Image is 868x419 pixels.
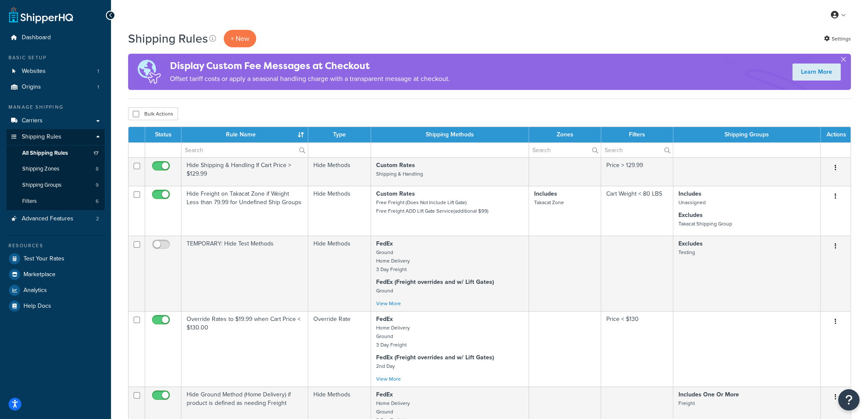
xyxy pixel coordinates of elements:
span: Shipping Groups [22,182,61,189]
th: Status [145,127,181,142]
span: Test Your Rates [23,255,64,263]
span: 9 [96,182,99,189]
div: Basic Setup [6,54,105,61]
td: Override Rate [308,311,371,387]
td: Price > 129.99 [601,157,673,186]
small: Takacat Shipping Group [678,220,732,228]
a: View More [376,375,401,383]
a: Settings [824,33,851,45]
span: 1 [97,68,99,75]
th: Rule Name : activate to sort column ascending [181,127,308,142]
td: TEMPORARY: Hide Test Methods [181,236,308,311]
input: Search [601,143,673,157]
span: 1 [97,84,99,91]
a: Test Your Rates [6,251,105,266]
span: Origins [22,84,41,91]
span: 6 [96,198,99,205]
td: Hide Freight on Takacat Zone if Weight Less than 79.99 for Undefined Ship Groups [181,186,308,236]
span: 17 [94,150,99,157]
span: Dashboard [22,34,51,41]
span: 2 [96,215,99,223]
a: Dashboard [6,30,105,46]
input: Search [529,143,601,157]
th: Type [308,127,371,142]
span: Shipping Rules [22,133,61,141]
a: Origins 1 [6,79,105,95]
li: Websites [6,64,105,79]
a: Advanced Features 2 [6,211,105,227]
th: Shipping Methods [371,127,529,142]
span: 8 [96,165,99,173]
small: Home Delivery Ground 3 Day Freight [376,324,410,349]
a: Shipping Groups 9 [6,177,105,193]
strong: Excludes [678,211,703,220]
span: Marketplace [23,271,56,278]
strong: FedEx (Freight overrides and w/ Lift Gates) [376,277,494,286]
strong: FedEx [376,315,393,324]
td: Cart Weight < 80 LBS [601,186,673,236]
strong: Includes One Or More [678,390,739,399]
span: Shipping Zones [22,165,59,173]
span: Advanced Features [22,215,73,223]
td: Override Rates to $19.99 when Cart Price < $130.00 [181,311,308,387]
small: Shipping & Handling [376,170,423,178]
strong: Includes [534,189,557,198]
a: Marketplace [6,267,105,282]
th: Filters [601,127,673,142]
p: Offset tariff costs or apply a seasonal handling charge with a transparent message at checkout. [170,73,450,85]
a: View More [376,300,401,307]
span: Websites [22,68,46,75]
button: Bulk Actions [128,107,178,120]
li: Shipping Rules [6,129,105,210]
small: Ground [376,287,393,295]
input: Search [181,143,308,157]
strong: Includes [678,189,701,198]
li: Advanced Features [6,211,105,227]
img: duties-banner-06bc72dcb5fe05cb3f9472aba00be2ae8eb53ab6f0d8bb03d382ba314ac3c341.png [128,54,170,90]
th: Zones [529,127,602,142]
td: Hide Methods [308,236,371,311]
small: Free Freight (Does Not Include Lift Gate) Free Freight ADD Lift Gate Service(additional $99) [376,199,488,215]
small: Unassigned [678,199,706,206]
li: Filters [6,194,105,209]
small: Takacat Zone [534,199,564,206]
td: Price < $130 [601,311,673,387]
span: All Shipping Rules [22,150,68,157]
li: Origins [6,79,105,95]
td: Hide Methods [308,186,371,236]
div: Resources [6,242,105,249]
strong: FedEx [376,239,393,248]
strong: FedEx [376,390,393,399]
a: Shipping Rules [6,129,105,145]
a: Carriers [6,113,105,129]
p: + New [224,30,256,47]
small: Ground Home Delivery 3 Day Freight [376,249,410,273]
a: Shipping Zones 8 [6,161,105,177]
a: Help Docs [6,298,105,314]
th: Shipping Groups [673,127,821,142]
td: Hide Methods [308,157,371,186]
span: Help Docs [23,303,51,310]
h1: Shipping Rules [128,30,208,47]
li: Shipping Zones [6,161,105,177]
span: Analytics [23,287,47,294]
span: Carriers [22,117,43,124]
small: 2nd Day [376,362,395,370]
small: Freight [678,399,695,407]
small: Testing [678,249,695,256]
strong: Custom Rates [376,189,415,198]
td: Hide Shipping & Handling If Cart Price > $129.99 [181,157,308,186]
button: Open Resource Center [838,389,859,410]
li: Shipping Groups [6,177,105,193]
a: Analytics [6,283,105,298]
th: Actions [821,127,850,142]
strong: FedEx (Freight overrides and w/ Lift Gates) [376,353,494,362]
li: All Shipping Rules [6,145,105,161]
a: ShipperHQ Home [9,6,73,23]
a: Filters 6 [6,194,105,209]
